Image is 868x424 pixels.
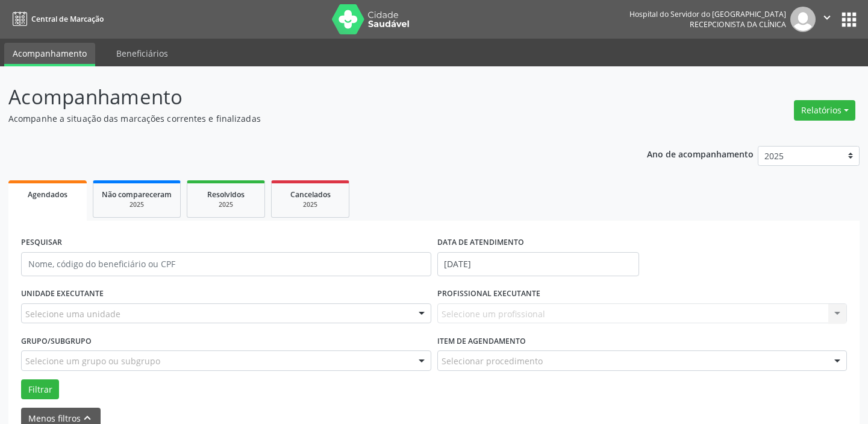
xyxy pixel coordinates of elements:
div: 2025 [280,200,340,209]
button: Filtrar [21,379,59,400]
input: Nome, código do beneficiário ou CPF [21,252,431,276]
label: PROFISSIONAL EXECUTANTE [437,285,540,303]
span: Selecione um grupo ou subgrupo [25,355,160,367]
span: Selecione uma unidade [25,308,120,320]
a: Central de Marcação [8,9,104,29]
button:  [816,7,838,32]
label: Grupo/Subgrupo [21,332,92,350]
div: 2025 [102,200,172,209]
label: PESQUISAR [21,233,62,252]
p: Ano de acompanhamento [647,146,754,161]
a: Acompanhamento [4,43,95,66]
div: Hospital do Servidor do [GEOGRAPHIC_DATA] [629,9,786,19]
i:  [820,11,834,24]
span: Agendados [28,189,67,200]
div: 2025 [196,200,256,209]
span: Resolvidos [207,189,245,200]
p: Acompanhamento [8,82,604,112]
input: Selecione um intervalo [437,252,639,276]
span: Recepcionista da clínica [690,19,786,30]
button: Relatórios [794,100,855,121]
span: Não compareceram [102,189,172,200]
span: Selecionar procedimento [442,355,543,367]
span: Cancelados [290,189,331,200]
a: Beneficiários [108,43,176,64]
label: UNIDADE EXECUTANTE [21,285,104,303]
span: Central de Marcação [31,14,104,24]
img: img [790,7,816,32]
label: DATA DE ATENDIMENTO [437,233,524,252]
label: Item de agendamento [437,332,526,350]
p: Acompanhe a situação das marcações correntes e finalizadas [8,112,604,125]
button: apps [838,9,860,30]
